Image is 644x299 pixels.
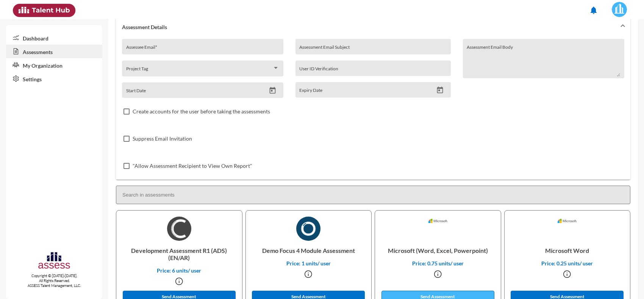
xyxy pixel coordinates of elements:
p: Price: 0.75 units/ user [381,260,495,266]
a: My Organization [6,58,102,72]
mat-panel-title: Assessment Details [122,24,615,30]
p: Copyright © [DATE]-[DATE]. All Rights Reserved. ASSESS Talent Management, LLC. [6,273,102,288]
input: Search in assessments [116,186,630,204]
a: Settings [6,72,102,85]
div: Assessment Details [116,39,630,180]
p: Demo Focus 4 Module Assessment [252,241,366,260]
mat-icon: notifications [589,6,598,15]
span: Create accounts for the user before taking the assessments [133,107,270,116]
button: Open calendar [266,87,279,95]
p: Microsoft (Word, Excel, Powerpoint) [381,241,495,260]
img: assesscompany-logo.png [38,251,71,272]
p: Price: 6 units/ user [122,267,236,274]
button: Open calendar [433,86,447,94]
mat-expansion-panel-header: Assessment Details [116,15,630,39]
p: Price: 1 units/ user [252,260,366,266]
a: Assessments [6,45,102,58]
span: Suppress Email Invitation [133,134,192,143]
p: Price: 0.25 units/ user [511,260,624,266]
span: "Allow Assessment Recipient to View Own Report" [133,161,252,170]
p: Development Assessment R1 (ADS) (EN/AR) [122,241,236,267]
p: Microsoft Word [511,241,624,260]
a: Dashboard [6,31,102,45]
